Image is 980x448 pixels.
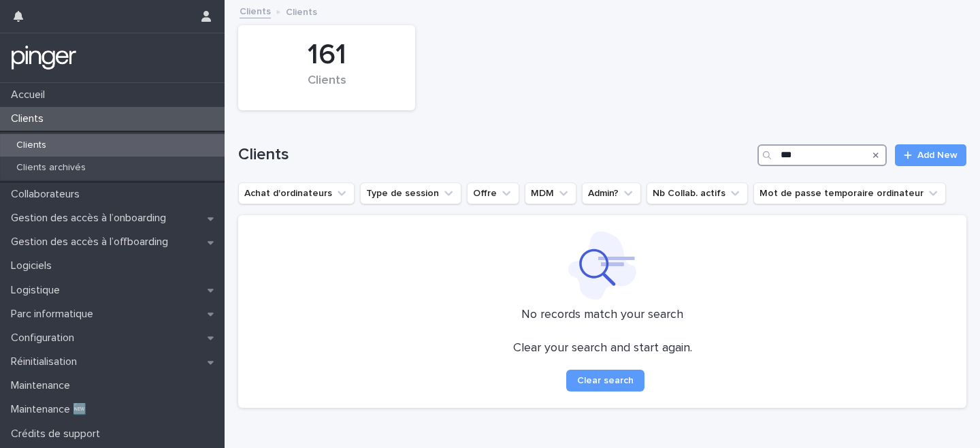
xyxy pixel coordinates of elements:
p: Configuration [5,332,85,345]
p: Maintenance [5,379,81,392]
p: Clients archivés [5,162,97,174]
div: 161 [261,38,392,72]
p: No records match your search [255,308,950,323]
button: Clear search [566,370,644,391]
p: Clients [5,140,57,151]
button: Nb Collab. actifs [647,182,748,204]
button: Mot de passe temporaire ordinateur [753,182,946,204]
p: Parc informatique [5,308,104,321]
p: Gestion des accès à l’onboarding [5,212,177,225]
input: Search [757,144,887,166]
button: Admin? [582,182,641,204]
p: Maintenance 🆕 [5,403,97,416]
p: Clients [5,112,54,125]
p: Réinitialisation [5,355,88,368]
button: MDM [525,182,576,204]
a: Add New [895,144,966,166]
p: Clear your search and start again. [513,341,692,356]
p: Gestion des accès à l’offboarding [5,236,179,249]
p: Accueil [5,89,56,101]
div: Clients [261,74,392,102]
a: Clients [240,3,271,18]
img: mTgBEunGTSyRkCgitkcU [11,44,77,71]
button: Achat d'ordinateurs [238,182,355,204]
p: Clients [286,3,317,18]
span: Clear search [577,376,634,385]
p: Logiciels [5,259,63,272]
h1: Clients [238,145,752,165]
p: Logistique [5,284,71,297]
p: Collaborateurs [5,188,91,201]
p: Crédits de support [5,428,111,441]
button: Type de session [360,182,461,204]
span: Add New [917,150,958,160]
button: Offre [467,182,519,204]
